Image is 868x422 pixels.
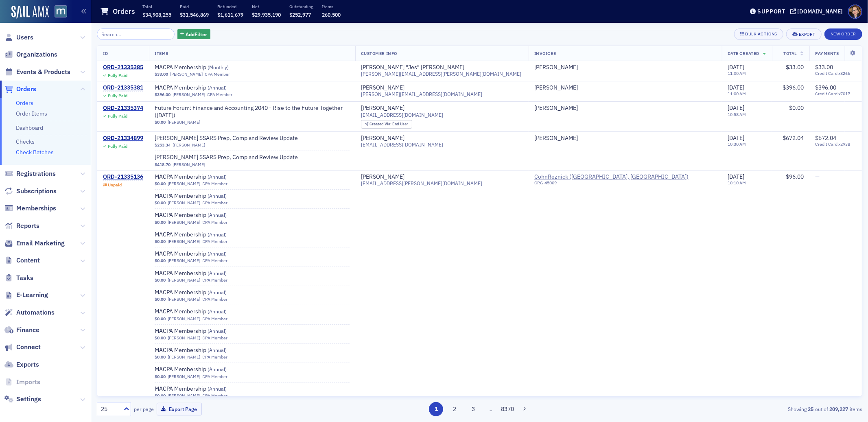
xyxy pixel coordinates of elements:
a: [PERSON_NAME] [361,173,404,181]
span: CohnReznick (Baltimore, MD) [534,173,716,189]
span: MACPA Membership [155,64,257,71]
span: ( Annual ) [208,173,227,180]
time: 11:00 AM [728,70,746,76]
a: Subscriptions [4,187,57,196]
span: MACPA Membership [155,231,257,238]
a: [PERSON_NAME] [361,84,404,92]
button: AddFilter [177,29,211,39]
a: Organizations [4,50,57,59]
a: Registrations [4,169,56,178]
span: $0.00 [789,104,804,112]
span: $396.00 [815,84,836,91]
a: Orders [16,99,33,107]
span: CohnReznick (Baltimore, MD) [534,173,689,181]
span: Settings [16,395,41,404]
div: CPA Member [203,200,228,206]
a: [PERSON_NAME] [168,335,200,341]
span: Sara Gunther [534,84,716,92]
span: MACPA Membership [155,347,257,354]
span: $0.00 [155,220,166,225]
a: [PERSON_NAME] [168,393,200,398]
span: Content [16,256,40,265]
div: Export [799,32,816,37]
span: $0.00 [155,239,166,244]
div: Created Via: End User [361,120,412,129]
span: Invoicee [534,50,556,56]
div: End User [370,122,408,127]
span: Items [155,50,168,56]
a: MACPA Membership (Annual) [155,328,257,335]
span: $0.00 [155,181,166,186]
a: View Homepage [49,5,67,19]
div: CPA Member [203,258,228,263]
span: [EMAIL_ADDRESS][PERSON_NAME][DOMAIN_NAME] [361,180,482,186]
a: E-Learning [4,291,48,300]
a: ORD-21335374 [103,105,143,112]
span: Payments [815,50,839,56]
span: Total [784,50,797,56]
div: [PERSON_NAME] [534,105,578,112]
button: Export [786,28,822,40]
span: Walter Haig's SSARS Prep, Comp and Review Update [155,135,298,142]
a: New Order [824,30,862,37]
a: SailAMX [11,6,49,19]
span: ( Annual ) [208,231,227,238]
span: MACPA Membership [155,212,257,219]
span: $253.34 [155,142,171,148]
p: Net [252,4,281,9]
a: MACPA Membership (Annual) [155,270,257,277]
div: ORD-21335381 [103,84,143,92]
span: Add Filter [186,31,207,38]
div: CPA Member [203,354,228,360]
a: MACPA Membership (Annual) [155,84,257,92]
span: $33.00 [155,72,168,77]
a: Tasks [4,273,33,282]
span: ID [103,50,108,56]
span: MACPA Membership [155,328,257,335]
a: Order Items [16,110,47,117]
div: CPA Member [203,278,228,283]
a: MACPA Membership (Annual) [155,366,257,373]
a: [PERSON_NAME] [168,239,200,244]
strong: 209,227 [828,405,850,413]
span: $396.00 [783,84,804,91]
div: Fully Paid [108,144,127,149]
span: … [485,405,496,413]
a: MACPA Membership (Annual) [155,308,257,315]
a: MACPA Membership (Annual) [155,347,257,354]
span: $252,977 [289,11,311,18]
a: [PERSON_NAME] [168,316,200,321]
span: MACPA Membership [155,308,257,315]
span: [DATE] [728,134,744,142]
span: $0.00 [155,278,166,283]
a: MACPA Membership (Annual) [155,289,257,296]
span: Credit Card x7017 [815,91,856,96]
strong: 25 [807,405,815,413]
a: Connect [4,343,41,352]
button: 8370 [500,402,514,416]
div: ORG-45009 [534,180,689,188]
a: [PERSON_NAME] SSARS Prep, Comp and Review Update [155,135,298,142]
span: Subscriptions [16,187,57,196]
span: MACPA Membership [155,250,257,258]
a: CohnReznick ([GEOGRAPHIC_DATA], [GEOGRAPHIC_DATA]) [534,173,689,181]
div: ORD-21335385 [103,64,143,71]
a: [PERSON_NAME] [168,297,200,302]
div: CPA Member [203,393,228,398]
span: $0.00 [155,374,166,379]
span: Exports [16,360,39,369]
div: CPA Member [208,92,233,97]
span: ( Annual ) [208,289,227,295]
a: MACPA Membership (Annual) [155,192,257,200]
a: [PERSON_NAME] [361,135,404,142]
a: Automations [4,308,55,317]
a: [PERSON_NAME] [173,162,205,167]
span: Memberships [16,204,56,213]
span: [DATE] [728,63,744,71]
span: $672.04 [815,134,836,142]
a: [PERSON_NAME] [534,64,578,71]
span: ( Annual ) [208,270,227,276]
